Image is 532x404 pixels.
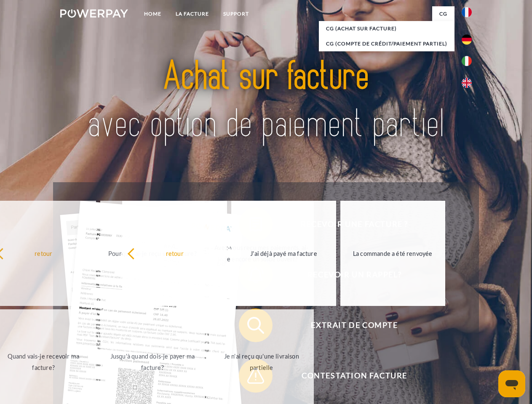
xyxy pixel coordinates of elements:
a: CG (Compte de crédit/paiement partiel) [319,36,454,51]
a: CG [432,6,454,21]
div: Jusqu'à quand dois-je payer ma facture? [105,351,200,373]
div: Pourquoi ai-je reçu une facture? [105,247,200,259]
img: title-powerpay_fr.svg [80,40,452,161]
div: Je n'ai reçu qu'une livraison partielle [214,351,309,373]
a: Support [216,6,256,21]
div: J'ai déjà payé ma facture [236,247,331,259]
a: Home [137,6,168,21]
div: La commande a été renvoyée [345,247,440,259]
button: Extrait de compte [239,308,458,342]
img: logo-powerpay-white.svg [60,9,128,18]
a: CG (achat sur facture) [319,21,454,36]
img: de [462,35,472,45]
span: Contestation Facture [251,359,457,393]
a: LA FACTURE [168,6,216,21]
img: it [462,56,472,66]
iframe: Bouton de lancement de la fenêtre de messagerie [498,370,525,397]
span: Extrait de compte [251,308,457,342]
button: Contestation Facture [239,359,458,393]
img: fr [462,7,472,17]
img: en [462,78,472,88]
div: retour [127,247,222,259]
